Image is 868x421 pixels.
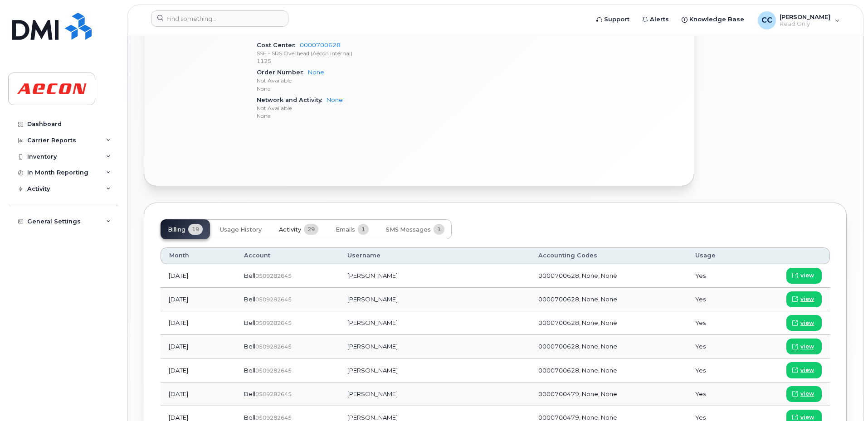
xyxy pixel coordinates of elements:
span: Bell [244,319,255,326]
td: [DATE] [161,264,236,288]
span: 0509282645 [255,414,292,421]
td: Yes [687,264,746,288]
p: SSE - SRS Overhead (Aecon internal) [257,49,454,57]
span: SMS Messages [386,226,431,233]
span: Support [604,15,629,24]
td: [PERSON_NAME] [339,288,530,311]
span: Cost Center [257,42,300,48]
p: None [257,112,454,120]
td: Yes [687,358,746,382]
a: view [786,386,822,402]
span: Bell [244,367,255,374]
p: None [257,85,454,92]
a: Alerts [636,10,675,29]
td: [PERSON_NAME] [339,358,530,382]
span: CC [761,15,772,26]
p: Not Available [257,77,454,84]
span: view [800,271,814,280]
th: Usage [687,247,746,264]
td: [DATE] [161,288,236,311]
span: 0509282645 [255,391,292,397]
span: Bell [244,343,255,350]
span: Bell [244,272,255,279]
span: 1 [434,224,444,235]
span: Knowledge Base [689,15,744,24]
th: Username [339,247,530,264]
input: Find something... [151,10,288,27]
a: Support [590,10,636,29]
a: view [786,362,822,378]
span: 0509282645 [255,272,292,279]
span: Bell [244,390,255,397]
td: Yes [687,288,746,311]
p: Not Available [257,104,454,112]
p: 1125 [257,57,454,65]
span: Activity [279,226,301,233]
td: Yes [687,335,746,358]
span: Network and Activity [257,97,327,103]
td: [PERSON_NAME] [339,382,530,406]
td: [DATE] [161,358,236,382]
span: view [800,366,814,374]
td: Yes [687,311,746,335]
th: Account [236,247,339,264]
span: 29 [304,224,318,235]
span: 1 [358,224,369,235]
td: [DATE] [161,382,236,406]
span: 0509282645 [255,296,292,303]
a: Knowledge Base [675,10,751,29]
a: view [786,268,822,284]
span: 0509282645 [255,343,292,350]
th: Month [161,247,236,264]
span: view [800,390,814,398]
span: 0000700628, None, None [538,272,617,279]
span: Read Only [780,20,830,28]
a: None [327,97,343,103]
a: view [786,315,822,331]
a: 0000700628 [300,42,341,48]
td: Yes [687,382,746,406]
td: [PERSON_NAME] [339,311,530,335]
span: 0000700479, None, None [538,390,617,397]
span: view [800,319,814,327]
span: 0000700628, None, None [538,343,617,350]
span: 0509282645 [255,367,292,374]
a: view [786,339,822,354]
span: view [800,343,814,351]
span: 0509282645 [255,319,292,326]
span: Usage History [220,226,262,233]
th: Accounting Codes [530,247,687,264]
td: [PERSON_NAME] [339,264,530,288]
span: 0000700479, None, None [538,414,617,421]
span: view [800,295,814,303]
span: [PERSON_NAME] [780,13,830,20]
span: 0000700628, None, None [538,319,617,326]
span: Bell [244,414,255,421]
td: [DATE] [161,335,236,358]
a: None [308,69,324,76]
span: Alerts [650,15,669,24]
td: [DATE] [161,311,236,335]
td: [PERSON_NAME] [339,335,530,358]
span: 0000700628, None, None [538,295,617,303]
a: view [786,291,822,307]
div: Christina Cefaratti [751,11,846,29]
span: 0000700628, None, None [538,367,617,374]
span: Emails [336,226,355,233]
span: Bell [244,295,255,303]
span: Order Number [257,69,308,76]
